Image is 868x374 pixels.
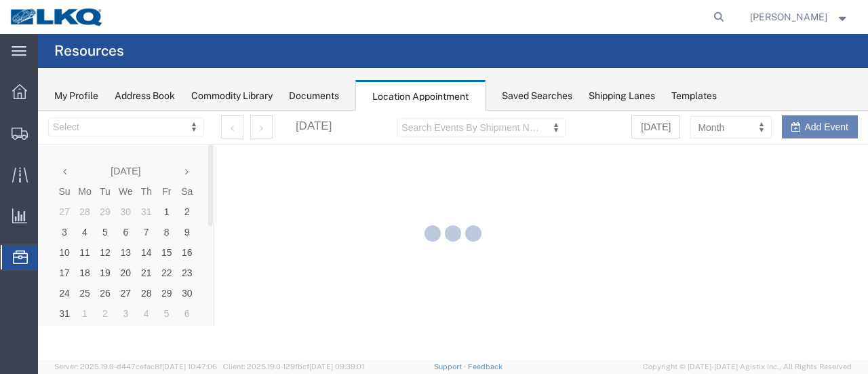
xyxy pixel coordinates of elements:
[115,89,175,103] div: Address Book
[589,89,655,103] div: Shipping Lanes
[54,362,217,371] span: Server: 2025.19.0-d447cefac8f
[468,362,502,371] a: Feedback
[671,89,717,103] div: Templates
[502,89,572,103] div: Saved Searches
[54,34,124,68] h4: Resources
[289,89,339,103] div: Documents
[9,7,104,27] img: logo
[749,9,850,25] button: [PERSON_NAME]
[309,362,364,371] span: [DATE] 09:39:01
[355,80,486,111] div: Location Appointment
[191,89,273,103] div: Commodity Library
[643,361,852,373] span: Copyright © [DATE]-[DATE] Agistix Inc., All Rights Reserved
[223,362,364,371] span: Client: 2025.19.0-129fbcf
[434,362,468,371] a: Support
[162,362,217,371] span: [DATE] 10:47:06
[750,10,827,24] span: Jason Voyles
[54,89,98,103] div: My Profile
